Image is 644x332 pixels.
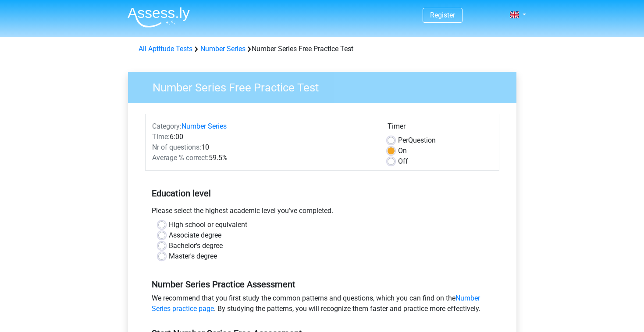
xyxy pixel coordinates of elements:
[135,44,509,54] div: Number Series Free Practice Test
[200,45,246,53] a: Number Series
[142,77,510,94] h3: Number Series Free Practice Test
[145,206,499,220] div: Please select the highest academic level you’ve completed.
[139,45,192,53] a: All Aptitude Tests
[152,154,209,162] span: Average % correct:
[430,11,455,19] a: Register
[152,294,480,313] a: Number Series practice page
[152,133,170,141] span: Time:
[152,122,181,130] span: Category:
[169,251,217,262] label: Master's degree
[146,132,381,142] div: 6:00
[398,156,408,167] label: Off
[169,230,221,241] label: Associate degree
[128,7,190,28] img: Assessly
[152,279,493,290] h5: Number Series Practice Assessment
[398,146,407,156] label: On
[145,293,499,318] div: We recommend that you first study the common patterns and questions, which you can find on the . ...
[169,241,223,251] label: Bachelor's degree
[146,142,381,153] div: 10
[152,185,493,202] h5: Education level
[398,135,436,146] label: Question
[388,121,492,135] div: Timer
[152,143,201,151] span: Nr of questions:
[146,153,381,163] div: 59.5%
[169,220,247,230] label: High school or equivalent
[181,122,227,130] a: Number Series
[398,136,408,144] span: Per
